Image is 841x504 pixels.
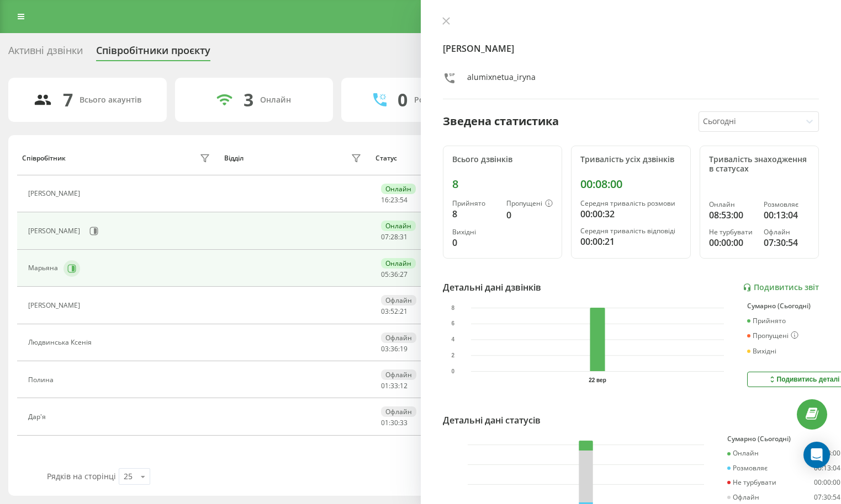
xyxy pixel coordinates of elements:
span: 12 [400,381,408,390]
text: 4 [451,337,454,343]
div: 00:00:21 [580,235,681,248]
span: 52 [390,307,398,316]
div: 8 [452,178,553,191]
div: [PERSON_NAME] [28,302,83,309]
div: : : [381,196,408,204]
div: Прийнято [747,317,786,325]
span: 23 [390,195,398,205]
div: Розмовляють [414,95,468,105]
span: 36 [390,270,398,279]
div: : : [381,233,408,241]
div: Всього акаунтів [80,95,141,105]
div: 07:30:54 [764,236,810,249]
div: Розмовляє [764,201,810,208]
text: 22 вер [589,377,606,383]
div: Вихідні [747,347,776,355]
div: Офлайн [381,406,416,417]
div: 08:53:00 [709,208,755,222]
div: Статус [375,154,397,162]
div: Онлайн [709,201,755,208]
div: 00:08:00 [580,178,681,191]
div: Детальні дані статусів [443,414,541,427]
div: alumixnetua_iryna [467,72,536,88]
div: Офлайн [727,494,759,501]
div: Онлайн [727,449,759,457]
div: Всього дзвінків [452,155,553,164]
div: Онлайн [381,221,416,231]
div: [PERSON_NAME] [28,227,83,235]
a: Подивитись звіт [743,283,819,292]
div: Зведена статистика [443,113,559,130]
div: Вихідні [452,228,498,236]
div: Середня тривалість розмови [580,200,681,207]
div: : : [381,345,408,353]
span: 27 [400,270,408,279]
span: 19 [400,344,408,353]
div: Тривалість усіх дзвінків [580,155,681,164]
div: Не турбувати [709,228,755,236]
div: Дар'я [28,413,49,421]
div: 25 [124,471,133,482]
span: 30 [390,418,398,427]
span: Рядків на сторінці [47,471,116,481]
div: Тривалість знаходження в статусах [709,155,810,174]
div: Офлайн [764,228,810,236]
div: 07:30:54 [814,494,840,501]
span: 05 [381,270,389,279]
div: 0 [398,89,408,110]
span: 07 [381,232,389,242]
div: Марьяна [28,264,61,272]
div: 00:00:00 [814,479,840,486]
div: : : [381,419,408,427]
span: 16 [381,195,389,205]
div: Офлайн [381,333,416,343]
div: Онлайн [381,258,416,269]
div: Онлайн [260,95,291,105]
text: 0 [451,368,454,374]
span: 01 [381,418,389,427]
div: 00:13:04 [764,208,810,222]
div: 3 [244,89,253,110]
text: 2 [451,352,454,358]
div: Відділ [224,154,244,162]
div: : : [381,271,408,278]
div: Детальні дані дзвінків [443,281,541,294]
span: 03 [381,307,389,316]
div: Розмовляє [727,464,768,472]
div: 00:00:32 [580,207,681,221]
span: 33 [390,381,398,390]
span: 01 [381,381,389,390]
div: Сумарно (Сьогодні) [727,435,840,443]
span: 21 [400,307,408,316]
div: Прийнято [452,200,498,207]
span: 31 [400,232,408,242]
span: 33 [400,418,408,427]
span: 36 [390,344,398,353]
div: : : [381,382,408,390]
div: Активні дзвінки [8,45,83,62]
text: 8 [451,305,454,311]
h4: [PERSON_NAME] [443,42,819,55]
div: Пропущені [747,331,798,340]
div: Співробітники проєкту [96,45,210,62]
span: 28 [390,232,398,242]
div: 0 [506,208,553,222]
div: Середня тривалість відповіді [580,227,681,235]
div: Пропущені [506,200,553,208]
div: Співробітник [22,154,66,162]
div: [PERSON_NAME] [28,190,83,197]
div: 8 [452,207,498,221]
div: 00:00:00 [709,236,755,249]
div: Не турбувати [727,479,776,486]
div: 7 [63,89,73,110]
div: Онлайн [381,184,416,194]
div: Офлайн [381,369,416,380]
text: 6 [451,321,454,327]
div: Open Intercom Messenger [803,442,830,468]
div: : : [381,308,408,315]
div: 0 [452,236,498,249]
span: 54 [400,195,408,205]
div: Офлайн [381,295,416,305]
div: Подивитись деталі [768,375,840,384]
div: Полина [28,376,56,384]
